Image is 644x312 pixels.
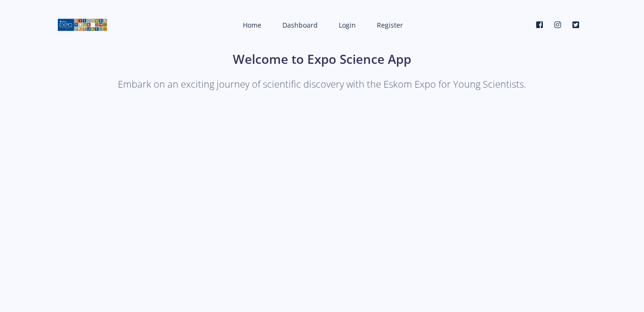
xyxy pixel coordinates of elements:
span: Dashboard [282,20,318,30]
span: Login [339,20,356,30]
span: Home [243,20,261,30]
a: Home [233,12,269,38]
img: logo01.png [57,18,107,32]
p: Embark on an exciting journey of scientific discovery with the Eskom Expo for Young Scientists. [57,76,587,92]
h1: Welcome to Expo Science App [57,50,587,69]
span: Register [377,20,403,30]
a: Dashboard [273,12,325,38]
a: Register [367,12,411,38]
a: Login [329,12,364,38]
